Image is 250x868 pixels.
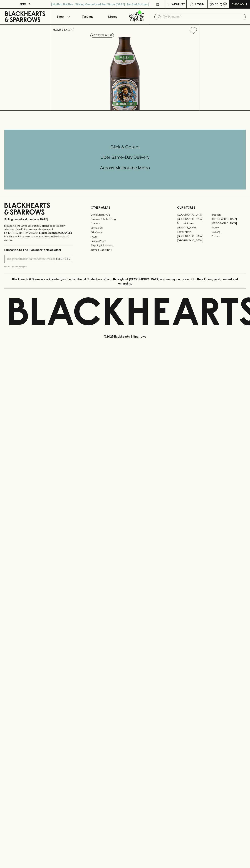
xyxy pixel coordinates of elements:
[91,239,159,243] a: Privacy Policy
[91,230,159,235] a: Gift Cards
[211,221,246,225] a: [GEOGRAPHIC_DATA]
[4,218,73,221] p: Sibling owned and run since [DATE]
[177,217,211,221] a: [GEOGRAPHIC_DATA]
[177,230,211,234] a: Fitzroy North
[90,33,114,38] button: Add to wishlist
[53,28,61,31] a: HOME
[177,205,246,210] p: OUR STORES
[4,248,73,252] p: Subscribe to The Blackhearts Newsletter
[211,225,246,230] a: Fitzroy
[211,234,246,238] a: Prahran
[195,2,204,6] p: Login
[4,144,246,150] h5: Click & Collect
[211,213,246,217] a: Braddon
[211,217,246,221] a: [GEOGRAPHIC_DATA]
[64,28,72,31] a: SHOP
[7,277,243,286] p: Blackhearts & Sparrows acknowledges the traditional Custodians of land throughout [GEOGRAPHIC_DAT...
[56,257,71,261] p: SUBSCRIBE
[163,14,243,20] input: Try "Pinot noir"
[211,230,246,234] a: Geelong
[7,256,55,262] input: e.g. jane@blackheartsandsparrows.com.au
[50,9,75,24] button: Shop
[82,14,93,19] p: Tastings
[91,248,159,252] a: Terms & Conditions
[55,255,73,263] button: SUBSCRIBE
[39,231,72,234] strong: Liquor License #32064953
[19,2,31,6] p: FIND US
[177,225,211,230] a: [PERSON_NAME]
[231,2,247,6] p: Checkout
[4,224,73,242] p: It is against the law to sell or supply alcohol to, or to obtain alcohol on behalf of a person un...
[177,221,211,225] a: Brunswick West
[91,213,159,217] a: Bottle Drop FAQ's
[210,2,218,6] p: $0.00
[224,3,226,5] p: 0
[4,165,246,171] h5: Across Melbourne Metro
[91,235,159,239] a: FAQ's
[91,221,159,226] a: Careers
[4,130,246,189] div: Call to action block
[91,226,159,230] a: Contact Us
[91,205,159,210] p: OTHER AREAS
[4,265,73,268] p: We will never spam you
[50,37,200,110] img: 75450.png
[177,234,211,238] a: [GEOGRAPHIC_DATA]
[4,154,246,160] h5: Uber Same-Day Delivery
[56,14,64,19] p: Shop
[75,9,100,24] a: Tastings
[177,213,211,217] a: [GEOGRAPHIC_DATA]
[108,14,117,19] p: Stores
[177,238,211,243] a: [GEOGRAPHIC_DATA]
[91,243,159,248] a: Shipping Information
[100,9,125,24] a: Stores
[91,217,159,221] a: Business & Bulk Gifting
[188,26,198,35] button: Add to wishlist
[172,2,185,6] p: Wishlist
